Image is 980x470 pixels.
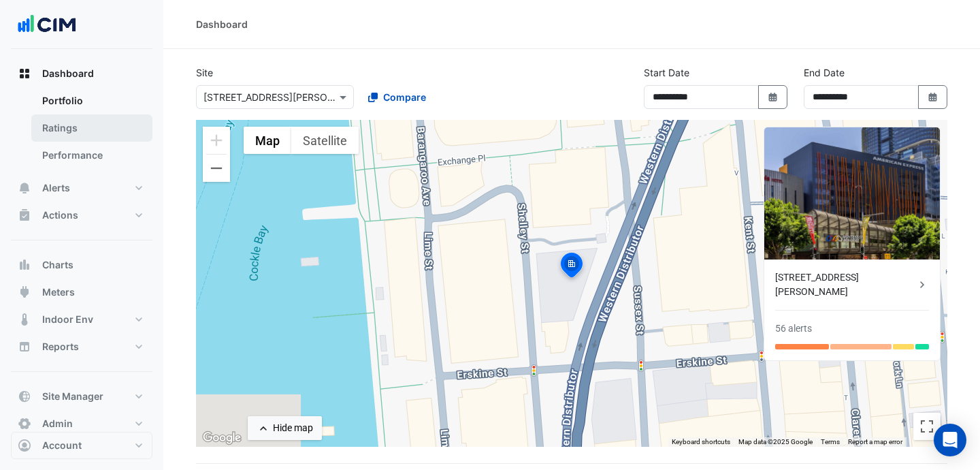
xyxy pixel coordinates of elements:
button: Keyboard shortcuts [672,437,730,447]
button: Admin [11,410,152,437]
label: Site [196,65,213,80]
img: Google [199,429,244,447]
button: Indoor Env [11,306,152,333]
span: Account [42,439,82,452]
span: Admin [42,417,73,430]
fa-icon: Select Date [767,91,779,103]
img: 12 Shelley Street [764,127,940,260]
div: 56 alerts [775,322,812,336]
button: Reports [11,333,152,360]
span: Meters [42,285,75,299]
button: Alerts [11,174,152,202]
app-icon: Admin [18,417,31,430]
button: Site Manager [11,383,152,410]
button: Zoom out [203,155,230,182]
app-icon: Meters [18,285,31,299]
span: Dashboard [42,67,94,80]
div: [STREET_ADDRESS][PERSON_NAME] [775,270,915,299]
button: Compare [359,85,435,109]
button: Meters [11,279,152,306]
button: Account [11,432,152,459]
div: Dashboard [196,17,248,31]
button: Show street map [244,127,291,154]
fa-icon: Select Date [927,91,939,103]
label: End Date [804,65,845,80]
button: Actions [11,202,152,229]
span: Compare [383,90,426,104]
span: Actions [42,208,78,222]
button: Show satellite imagery [291,127,359,154]
app-icon: Site Manager [18,390,31,403]
app-icon: Alerts [18,181,31,195]
a: Ratings [31,114,152,142]
a: Report a map error [848,438,902,445]
button: Toggle fullscreen view [913,413,941,440]
button: Charts [11,251,152,279]
div: Hide map [273,421,313,435]
button: Dashboard [11,60,152,87]
label: Start Date [644,65,689,80]
div: Dashboard [11,87,152,174]
img: Company Logo [16,11,78,38]
img: site-pin-selected.svg [557,251,587,283]
span: Indoor Env [42,313,93,326]
a: Portfolio [31,87,152,114]
app-icon: Reports [18,340,31,354]
app-icon: Dashboard [18,67,31,80]
button: Zoom in [203,127,230,154]
app-icon: Actions [18,208,31,222]
span: Site Manager [42,390,103,403]
div: Open Intercom Messenger [934,424,966,456]
a: Terms (opens in new tab) [821,438,840,445]
app-icon: Charts [18,258,31,272]
a: Performance [31,142,152,169]
span: Charts [42,258,73,272]
span: Map data ©2025 Google [738,438,813,445]
span: Reports [42,340,79,354]
button: Hide map [248,416,322,440]
span: Alerts [42,181,70,195]
a: Open this area in Google Maps (opens a new window) [199,429,244,447]
app-icon: Indoor Env [18,313,31,326]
